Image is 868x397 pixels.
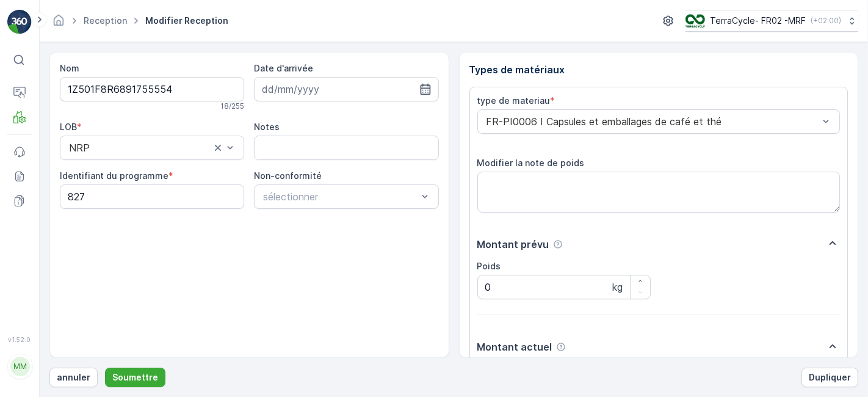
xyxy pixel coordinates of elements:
label: Date d'arrivée [254,63,313,73]
div: Aide Icône d'info-bulle [553,239,563,249]
p: Soumettre [112,371,158,384]
a: Page d'accueil [52,18,65,29]
label: Notes [254,122,280,132]
button: MM [7,346,32,387]
img: terracycle.png [685,14,705,27]
button: annuler [49,368,98,387]
p: TerraCycle- FR02 -MRF [710,15,806,27]
p: Montant prévu [477,237,549,252]
p: kg [612,280,623,294]
p: 18 / 255 [220,101,244,111]
img: logo [7,10,32,34]
span: Modifier Reception [143,15,231,27]
label: Identifiant du programme [60,170,168,181]
label: Modifier la note de poids [477,158,585,168]
label: Nom [60,63,79,73]
label: type de materiau [477,95,551,106]
p: Dupliquer [809,371,851,384]
button: Dupliquer [801,368,858,387]
p: annuler [57,371,90,384]
input: dd/mm/yyyy [254,77,438,101]
p: sélectionner [263,189,417,204]
a: Reception [84,15,127,26]
button: TerraCycle- FR02 -MRF(+02:00) [685,10,858,32]
p: Types de matériaux [469,62,848,77]
label: Poids [477,261,501,271]
label: LOB [60,122,77,132]
p: ( +02:00 ) [811,16,841,26]
span: v 1.52.0 [7,336,32,343]
div: MM [10,357,30,376]
p: Montant actuel [477,340,552,354]
div: Aide Icône d'info-bulle [556,342,566,352]
button: Soumettre [105,368,165,387]
label: Non-conformité [254,170,322,181]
